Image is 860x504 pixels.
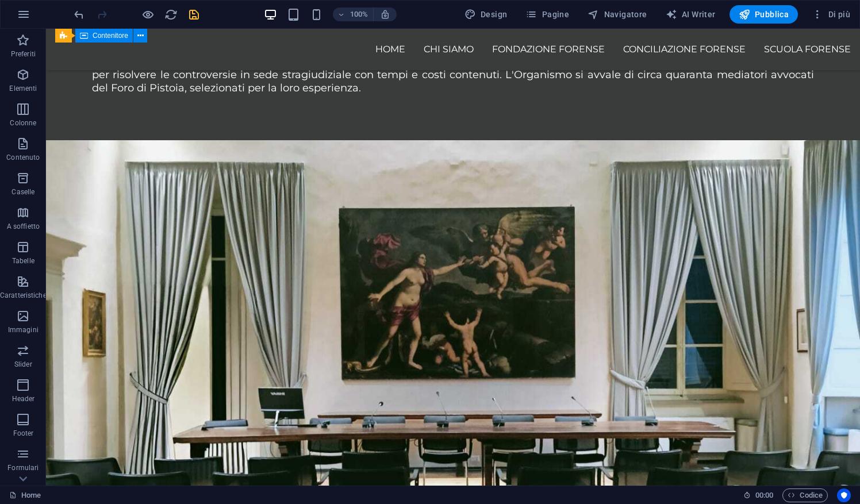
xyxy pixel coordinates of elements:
i: Ricarica la pagina [164,8,178,21]
button: Pubblica [730,5,798,24]
button: Di più [807,5,855,24]
p: Formulari [7,463,39,472]
button: Clicca qui per lasciare la modalità di anteprima e continuare la modifica [141,7,155,21]
h6: Tempo sessione [743,488,774,502]
span: Di più [812,9,850,20]
button: save [187,7,201,21]
span: Pubblica [739,9,789,20]
span: 00 00 [755,488,773,502]
span: Design [464,9,508,20]
p: Tabelle [12,256,34,266]
p: Elementi [9,84,37,93]
i: Quando ridimensioni, regola automaticamente il livello di zoom in modo che corrisponda al disposi... [380,9,390,20]
button: Codice [782,488,828,502]
button: 100% [333,7,374,21]
button: Pagine [521,5,574,24]
h6: 100% [350,7,368,21]
p: Preferiti [11,49,36,59]
p: Caselle [11,187,34,197]
button: Design [460,5,512,24]
span: Navigatore [588,9,647,20]
button: Usercentrics [837,488,851,502]
button: Navigatore [583,5,651,24]
i: Annulla: Elimina Testo (Ctrl+Z) [72,8,86,21]
button: AI Writer [661,5,720,24]
p: Footer [13,429,34,438]
span: Contenitore [93,32,128,39]
button: reload [164,7,178,21]
span: : [763,491,765,499]
p: Colonne [10,118,36,128]
p: Contenuto [6,153,40,162]
a: Fai clic per annullare la selezione. Doppio clic per aprire le pagine [9,488,41,502]
p: A soffietto [7,222,40,231]
p: Immagini [8,325,39,334]
p: Header [12,394,35,403]
button: undo [72,7,86,21]
i: Salva (Ctrl+S) [187,8,201,21]
span: AI Writer [666,9,716,20]
p: Slider [14,360,32,369]
span: Pagine [525,9,569,20]
span: Codice [788,488,823,502]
